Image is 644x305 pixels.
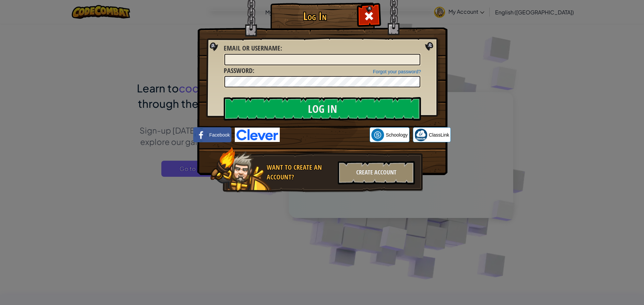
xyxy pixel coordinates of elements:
span: ClassLink [429,132,449,138]
span: Password [224,66,253,75]
label: : [224,66,254,76]
div: Create Account [338,161,415,184]
label: : [224,44,282,53]
div: Want to create an account? [267,163,334,182]
span: Email or Username [224,44,280,53]
h1: Log In [272,10,358,22]
span: Schoology [386,132,408,138]
img: classlink-logo-small.png [415,129,427,141]
img: clever-logo-blue.png [235,128,280,142]
img: schoology.png [371,129,384,141]
iframe: Sign in with Google Button [280,128,370,142]
input: Log In [224,97,421,121]
img: facebook_small.png [195,129,208,141]
a: Forgot your password? [373,69,421,74]
span: Facebook [209,132,230,138]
